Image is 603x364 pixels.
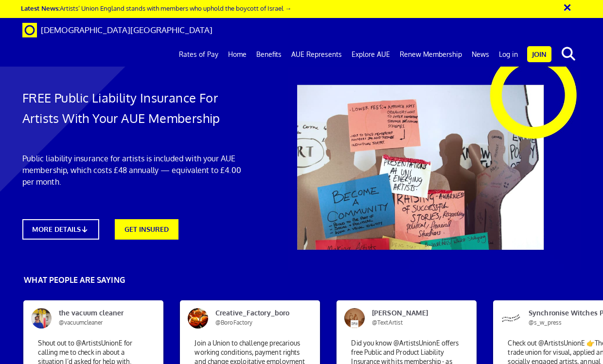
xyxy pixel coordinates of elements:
a: Latest News:Artists’ Union England stands with members who uphold the boycott of Israel → [21,4,291,12]
span: @vacuumcleaner [59,319,103,326]
a: Join [527,46,551,62]
h1: FREE Public Liability Insurance For Artists With Your AUE Membership [22,87,247,128]
span: the vacuum cleaner [52,308,145,328]
a: Renew Membership [395,42,467,67]
a: MORE DETAILS [22,219,99,240]
a: Home [223,42,251,67]
a: Brand [DEMOGRAPHIC_DATA][GEOGRAPHIC_DATA] [15,18,220,42]
span: [DEMOGRAPHIC_DATA][GEOGRAPHIC_DATA] [41,25,213,35]
a: Explore AUE [347,42,395,67]
a: GET INSURED [115,219,178,240]
strong: Latest News: [21,4,60,12]
span: @BoroFactory [215,319,252,326]
a: Log in [494,42,523,67]
span: [PERSON_NAME] [365,308,458,328]
a: Benefits [251,42,286,67]
button: search [553,44,583,64]
span: @s_w_press [529,319,562,326]
p: Public liability insurance for artists is included with your AUE membership, which costs £48 annu... [22,153,247,188]
span: Creative_Factory_boro [208,308,301,328]
span: @TextArtist [372,319,403,326]
a: AUE Represents [286,42,347,67]
a: News [467,42,494,67]
a: Rates of Pay [174,42,223,67]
